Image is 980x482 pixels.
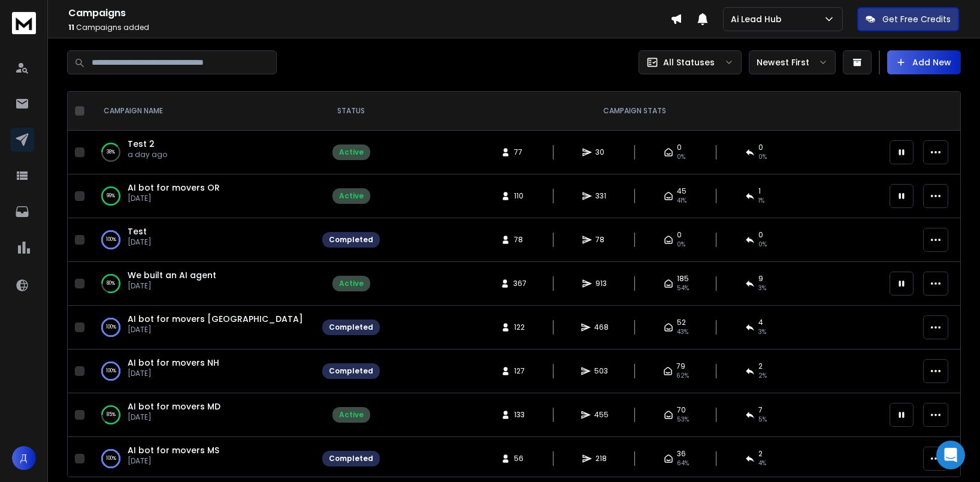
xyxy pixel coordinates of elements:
span: 5 % [758,415,767,424]
td: 38%Test 2a day ago [89,131,315,174]
span: 2 [758,449,763,459]
span: 78 [514,235,526,245]
span: 0 [677,230,682,240]
th: STATUS [315,92,387,131]
div: Completed [329,454,373,463]
p: Get Free Credits [882,13,951,25]
span: 36 [677,449,686,459]
span: 0 % [677,152,685,162]
a: Test 2 [128,138,155,150]
p: Campaigns added [68,23,670,32]
span: 45 [677,186,686,196]
a: AI bot for movers MD [128,400,220,412]
span: 218 [595,454,607,463]
td: 100%Test[DATE] [89,218,315,262]
button: Д [12,446,36,470]
div: Active [339,147,364,157]
a: AI bot for movers NH [128,357,219,369]
a: AI bot for movers [GEOGRAPHIC_DATA] [128,313,303,325]
p: a day ago [128,150,167,159]
span: 0 % [758,152,767,162]
td: 80%We built an AI agent[DATE] [89,262,315,306]
p: 38 % [107,146,115,158]
p: [DATE] [128,325,303,335]
div: Active [339,279,364,288]
span: 70 [677,405,686,415]
p: 85 % [107,409,116,421]
a: We built an AI agent [128,269,216,281]
a: AI bot for movers MS [128,444,219,456]
span: 3 % [758,327,766,337]
p: 100 % [106,321,116,333]
div: Completed [329,235,373,245]
span: 367 [513,279,527,288]
span: 9 [758,274,763,284]
p: 100 % [106,234,116,246]
span: 0 [758,143,763,152]
th: CAMPAIGN STATS [387,92,882,131]
th: CAMPAIGN NAME [89,92,315,131]
span: 0 % [677,240,685,249]
span: 1 [758,186,761,196]
img: logo [12,12,36,34]
span: 0 [758,230,763,240]
div: Completed [329,323,373,332]
td: 100%AI bot for movers NH[DATE] [89,350,315,393]
button: Add New [887,50,961,74]
a: AI bot for movers OR [128,182,220,194]
span: 455 [594,410,609,420]
p: [DATE] [128,237,152,247]
span: 30 [595,147,607,157]
span: 0 % [758,240,767,249]
span: 64 % [677,459,689,468]
span: 56 [514,454,526,463]
span: 133 [514,410,526,420]
td: 85%AI bot for movers MD[DATE] [89,393,315,437]
p: [DATE] [128,456,219,466]
p: 100 % [106,365,116,377]
h1: Campaigns [68,6,670,20]
div: Open Intercom Messenger [936,441,965,469]
p: 80 % [107,278,115,290]
span: 54 % [677,284,689,293]
span: 62 % [676,371,689,381]
span: 468 [594,323,609,332]
p: [DATE] [128,412,220,422]
span: 43 % [677,327,688,337]
a: Test [128,225,147,237]
p: [DATE] [128,281,216,291]
span: 2 [758,361,763,371]
span: 4 % [758,459,766,468]
div: Completed [329,366,373,376]
span: 3 % [758,284,766,293]
button: Get Free Credits [857,7,959,31]
td: 99%AI bot for movers OR[DATE] [89,174,315,218]
span: 913 [595,279,607,288]
p: Ai Lead Hub [731,13,787,25]
p: [DATE] [128,194,220,203]
button: Newest First [749,50,836,74]
p: 100 % [106,453,116,465]
span: 0 [677,143,682,152]
span: 4 [758,318,763,327]
td: 100%AI bot for movers [GEOGRAPHIC_DATA][DATE] [89,306,315,350]
div: Active [339,191,364,201]
span: 7 [758,405,763,415]
p: [DATE] [128,369,219,378]
span: 127 [514,366,526,376]
span: 2 % [758,371,767,381]
div: Active [339,410,364,420]
span: 11 [68,22,74,32]
span: 1 % [758,196,764,206]
span: 78 [595,235,607,245]
span: 110 [514,191,526,201]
